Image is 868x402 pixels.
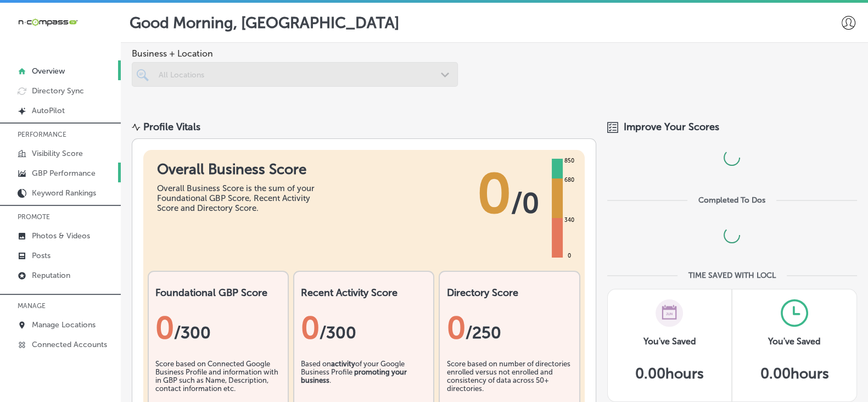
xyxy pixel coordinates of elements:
[624,121,719,133] span: Improve Your Scores
[32,231,90,241] p: Photos & Videos
[157,183,322,213] div: Overall Business Score is the sum of your Foundational GBP Score, Recent Activity Score and Direc...
[32,86,84,96] p: Directory Sync
[32,149,83,158] p: Visibility Score
[32,169,96,178] p: GBP Performance
[446,287,572,299] h2: Directory Score
[562,176,576,185] div: 680
[157,161,322,178] h1: Overall Business Score
[130,14,399,32] p: Good Morning, [GEOGRAPHIC_DATA]
[565,252,573,260] div: 0
[301,368,407,384] b: promoting your business
[511,187,539,220] span: / 0
[32,320,96,330] p: Manage Locations
[477,161,511,227] span: 0
[155,287,281,299] h2: Foundational GBP Score
[301,287,427,299] h2: Recent Activity Score
[18,17,78,27] img: 660ab0bf-5cc7-4cb8-ba1c-48b5ae0f18e60NCTV_CLogo_TV_Black_-500x88.png
[32,66,65,76] p: Overview
[562,157,576,165] div: 850
[301,310,427,346] div: 0
[635,365,704,382] h5: 0.00 hours
[768,336,821,347] h3: You've Saved
[32,271,70,280] p: Reputation
[760,365,829,382] h5: 0.00 hours
[32,188,96,198] p: Keyword Rankings
[132,48,458,59] span: Business + Location
[320,323,356,343] span: /300
[643,336,696,347] h3: You've Saved
[174,323,211,343] span: / 300
[143,121,200,133] div: Profile Vitals
[32,340,107,349] p: Connected Accounts
[155,310,281,346] div: 0
[331,360,355,368] b: activity
[688,271,776,280] div: TIME SAVED WITH LOCL
[562,216,576,225] div: 340
[32,106,65,115] p: AutoPilot
[698,196,765,205] div: Completed To Dos
[465,323,501,343] span: /250
[32,251,51,260] p: Posts
[446,310,572,346] div: 0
